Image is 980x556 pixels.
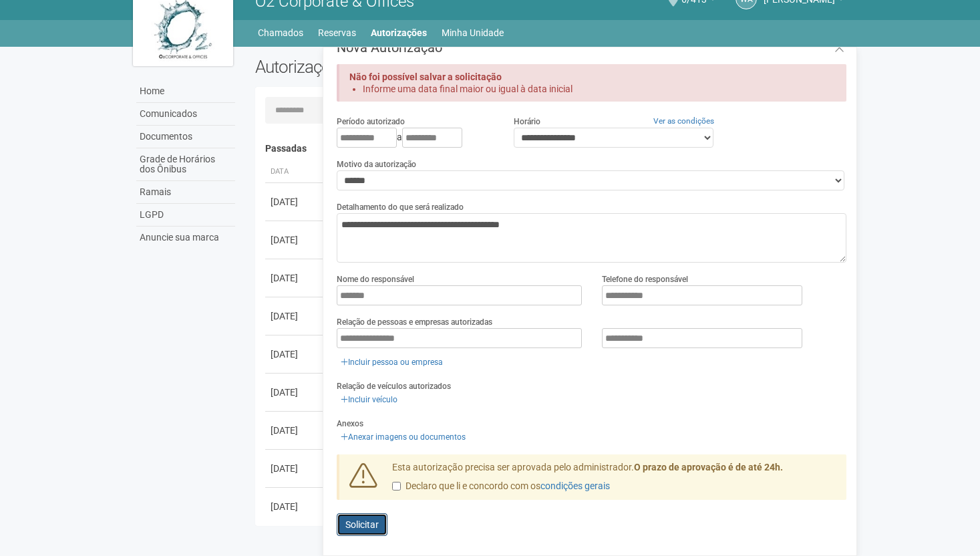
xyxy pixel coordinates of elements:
[349,72,502,82] strong: Não foi possível salvar a solicitação
[345,519,379,530] span: Solicitar
[337,128,493,148] div: a
[337,392,401,407] a: Incluir veículo
[136,204,235,227] a: LGPD
[271,195,320,208] div: [DATE]
[371,23,427,42] a: Autorizações
[136,181,235,204] a: Ramais
[255,57,541,77] h2: Autorizações
[392,482,401,491] input: Declaro que li e concordo com oscondições gerais
[337,380,451,392] label: Relação de veículos autorizados
[265,144,838,154] h4: Passadas
[337,316,492,328] label: Relação de pessoas e empresas autorizadas
[337,41,846,54] h3: Nova Autorização
[514,116,540,128] label: Horário
[271,309,320,323] div: [DATE]
[265,161,325,183] th: Data
[337,355,447,370] a: Incluir pessoa ou empresa
[271,462,320,475] div: [DATE]
[271,271,320,285] div: [DATE]
[136,148,235,181] a: Grade de Horários dos Ônibus
[337,513,387,536] button: Solicitar
[271,424,320,437] div: [DATE]
[271,500,320,513] div: [DATE]
[136,126,235,148] a: Documentos
[540,480,610,491] a: condições gerais
[392,480,610,493] label: Declaro que li e concordo com os
[337,273,414,285] label: Nome do responsável
[136,103,235,126] a: Comunicados
[318,23,356,42] a: Reservas
[602,273,688,285] label: Telefone do responsável
[258,23,303,42] a: Chamados
[271,233,320,247] div: [DATE]
[634,462,783,472] strong: O prazo de aprovação é de até 24h.
[337,430,470,444] a: Anexar imagens ou documentos
[337,201,464,213] label: Detalhamento do que será realizado
[382,461,847,500] div: Esta autorização precisa ser aprovada pelo administrador.
[337,116,405,128] label: Período autorizado
[271,386,320,399] div: [DATE]
[271,347,320,361] div: [DATE]
[337,158,416,170] label: Motivo da autorização
[442,23,504,42] a: Minha Unidade
[653,116,714,126] a: Ver as condições
[363,83,823,95] li: Informe uma data final maior ou igual à data inicial
[136,227,235,249] a: Anuncie sua marca
[337,418,363,430] label: Anexos
[136,80,235,103] a: Home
